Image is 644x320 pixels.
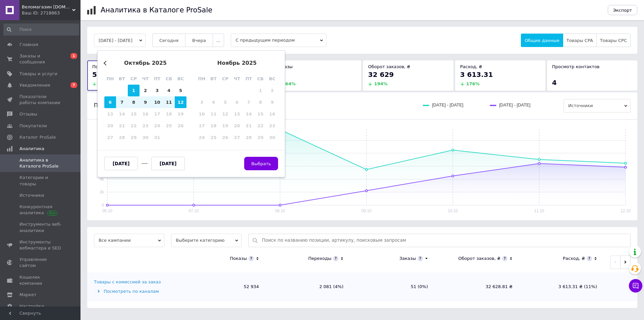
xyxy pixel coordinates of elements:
span: Все кампании [94,234,164,247]
span: Главная [19,42,38,48]
span: Сегодня [159,38,178,43]
div: Not available вторник, 11 ноября 2025 г. [208,108,219,120]
span: Инструменты веб-аналитики [19,221,62,233]
div: Not available пятница, 21 ноября 2025 г. [243,120,255,132]
div: Not available суббота, 18 октября 2025 г. [163,108,175,120]
span: Общие данные [525,38,559,43]
span: С предыдущим периодом [231,34,326,47]
div: Not available пятница, 24 октября 2025 г. [151,120,163,132]
div: Not available вторник, 18 ноября 2025 г. [208,120,219,132]
div: Not available суббота, 29 ноября 2025 г. [255,132,266,143]
div: Choose вторник, 7 октября 2025 г. [116,96,128,108]
button: Вчера [185,34,213,47]
text: 07.10 [189,209,199,213]
td: 2 081 (4%) [266,272,350,301]
span: 176 % [466,81,480,86]
div: Not available четверг, 13 ноября 2025 г. [231,108,243,120]
div: Choose среда, 8 октября 2025 г. [128,96,140,108]
div: Товары с комиссией за заказ [94,279,161,285]
span: Категории и товары [19,175,62,187]
div: Not available среда, 29 октября 2025 г. [128,132,140,143]
h1: Аналитика в Каталоге ProSale [101,6,212,14]
div: Not available воскресенье, 23 ноября 2025 г. [266,120,278,132]
td: 52 934 [181,272,266,301]
input: Поиск по названию позиции, артикулу, поисковым запросам [262,234,627,247]
div: Choose среда, 1 октября 2025 г. [128,85,140,96]
button: [DATE] - [DATE] [94,34,146,47]
span: Инструменты вебмастера и SEO [19,239,62,251]
button: Сегодня [152,34,185,47]
div: Not available пятница, 17 октября 2025 г. [151,108,163,120]
div: пн [104,73,116,85]
span: Конкурентная аналитика [19,204,62,216]
button: Товары CPC [596,34,631,47]
button: Общие данные [521,34,563,47]
span: 264 % [282,81,296,86]
button: Previous Month [104,61,108,65]
span: Уведомления [19,82,50,88]
div: Not available понедельник, 10 ноября 2025 г. [196,108,208,120]
div: Показы [230,256,247,262]
td: 3 613.31 ₴ (11%) [519,272,604,301]
div: Not available четверг, 23 октября 2025 г. [140,120,151,132]
div: Choose четверг, 2 октября 2025 г. [140,85,151,96]
span: 52 934 [92,71,118,79]
div: вт [208,73,219,85]
div: Not available четверг, 20 ноября 2025 г. [231,120,243,132]
div: ср [128,73,140,85]
div: Choose пятница, 3 октября 2025 г. [151,85,163,96]
text: 09.10 [361,209,371,213]
span: Настройки [19,303,44,309]
div: Not available четверг, 16 октября 2025 г. [140,108,151,120]
div: Not available понедельник, 17 ноября 2025 г. [196,120,208,132]
span: 4 [552,79,557,87]
div: Choose четверг, 9 октября 2025 г. [140,96,151,108]
button: ... [213,34,224,47]
div: Not available воскресенье, 19 октября 2025 г. [175,108,186,120]
div: сб [163,73,175,85]
div: пн [196,73,208,85]
div: Not available воскресенье, 2 ноября 2025 г. [266,85,278,96]
div: Not available пятница, 7 ноября 2025 г. [243,96,255,108]
div: Not available воскресенье, 9 ноября 2025 г. [266,96,278,108]
div: Not available понедельник, 3 ноября 2025 г. [196,96,208,108]
button: Чат с покупателем [629,279,642,292]
input: Поиск [3,24,79,36]
span: Покупатели [19,123,47,129]
span: Оборот заказов, ₴ [368,64,410,69]
span: 194 % [374,81,387,86]
div: Not available четверг, 27 ноября 2025 г. [231,132,243,143]
div: вс [266,73,278,85]
span: Показатели работы компании [19,94,62,106]
div: Not available среда, 22 октября 2025 г. [128,120,140,132]
span: Каталог ProSale [19,134,56,140]
div: Not available воскресенье, 30 ноября 2025 г. [266,132,278,143]
div: Not available среда, 19 ноября 2025 г. [219,120,231,132]
div: Переходы [308,256,331,262]
span: Просмотр контактов [552,64,600,69]
div: чт [140,73,151,85]
div: Choose суббота, 11 октября 2025 г. [163,96,175,108]
button: Экспорт [608,5,637,15]
div: Not available воскресенье, 26 октября 2025 г. [175,120,186,132]
div: Not available пятница, 14 ноября 2025 г. [243,108,255,120]
span: Показы [92,64,109,69]
span: Аналитика [19,146,44,152]
div: Not available суббота, 8 ноября 2025 г. [255,96,266,108]
span: Управление сайтом [19,257,62,269]
span: Расход, ₴ [460,64,482,69]
button: Выбрать [244,157,278,170]
div: Not available понедельник, 20 октября 2025 г. [104,120,116,132]
div: Choose воскресенье, 5 октября 2025 г. [175,85,186,96]
div: Choose понедельник, 6 октября 2025 г. [104,96,116,108]
div: Not available среда, 12 ноября 2025 г. [219,108,231,120]
text: 2k [100,190,104,194]
div: Choose суббота, 4 октября 2025 г. [163,85,175,96]
span: 1 [70,53,77,59]
text: 12.10 [621,209,631,213]
div: Not available суббота, 25 октября 2025 г. [163,120,175,132]
div: Оборот заказов, ₴ [458,256,500,262]
span: Товары и услуги [19,71,57,77]
text: 11.10 [534,209,544,213]
div: октябрь 2025 [104,60,186,66]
